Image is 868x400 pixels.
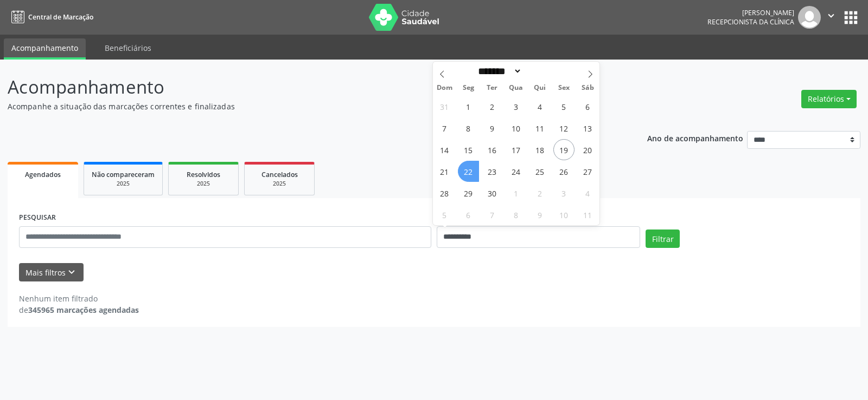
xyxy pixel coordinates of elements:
img: img [798,6,821,29]
span: Setembro 25, 2025 [529,161,551,182]
span: Qua [504,84,528,91]
span: Setembro 14, 2025 [434,139,455,160]
label: PESQUISAR [19,209,56,226]
span: Setembro 11, 2025 [529,117,551,139]
span: Outubro 2, 2025 [529,182,551,204]
span: Central de Marcação [28,12,93,22]
span: Outubro 6, 2025 [458,204,479,225]
span: Setembro 12, 2025 [553,117,575,139]
span: Resolvidos [187,170,220,179]
span: Outubro 4, 2025 [577,182,598,204]
a: Acompanhamento [4,38,86,60]
span: Setembro 27, 2025 [577,161,598,182]
span: Qui [528,84,552,91]
span: Sex [552,84,576,91]
a: Beneficiários [97,38,159,57]
span: Setembro 24, 2025 [506,161,527,182]
button: Mais filtroskeyboard_arrow_down [19,263,84,282]
p: Acompanhamento [8,74,604,101]
span: Setembro 17, 2025 [506,139,527,160]
span: Dom [433,84,457,91]
span: Setembro 8, 2025 [458,117,479,139]
span: Setembro 7, 2025 [434,117,455,139]
p: Acompanhe a situação das marcações correntes e finalizadas [8,101,604,112]
span: Setembro 22, 2025 [458,161,479,182]
span: Setembro 20, 2025 [577,139,598,160]
button:  [821,6,841,29]
span: Setembro 9, 2025 [482,117,503,139]
span: Setembro 21, 2025 [434,161,455,182]
span: Outubro 7, 2025 [482,204,503,225]
span: Seg [456,84,480,91]
div: 2025 [176,180,231,188]
span: Outubro 5, 2025 [434,204,455,225]
select: Month [475,65,522,77]
span: Cancelados [261,170,298,179]
i: keyboard_arrow_down [66,266,78,278]
span: Setembro 30, 2025 [482,182,503,204]
div: Nenhum item filtrado [19,293,139,304]
span: Sáb [576,84,599,91]
input: Year [522,65,558,77]
p: Ano de acompanhamento [647,131,743,145]
span: Setembro 23, 2025 [482,161,503,182]
div: de [19,304,139,316]
button: Relatórios [801,90,857,108]
span: Outubro 1, 2025 [506,182,527,204]
span: Setembro 26, 2025 [553,161,575,182]
span: Setembro 18, 2025 [529,139,551,160]
span: Recepcionista da clínica [707,17,794,27]
span: Outubro 9, 2025 [529,204,551,225]
a: Central de Marcação [8,8,93,26]
span: Outubro 10, 2025 [553,204,575,225]
span: Ter [480,84,504,91]
button: Filtrar [646,229,680,248]
div: 2025 [252,180,307,188]
span: Agendados [25,170,61,179]
div: [PERSON_NAME] [707,8,794,17]
strong: 345965 marcações agendadas [28,305,139,315]
div: 2025 [92,180,155,188]
i:  [825,10,837,22]
span: Setembro 4, 2025 [529,96,551,117]
span: Outubro 11, 2025 [577,204,598,225]
span: Setembro 1, 2025 [458,96,479,117]
span: Setembro 5, 2025 [553,96,575,117]
span: Setembro 13, 2025 [577,117,598,139]
span: Outubro 8, 2025 [506,204,527,225]
span: Setembro 15, 2025 [458,139,479,160]
span: Setembro 28, 2025 [434,182,455,204]
span: Agosto 31, 2025 [434,96,455,117]
span: Setembro 10, 2025 [506,117,527,139]
span: Outubro 3, 2025 [553,182,575,204]
span: Setembro 16, 2025 [482,139,503,160]
button: apps [841,8,860,27]
span: Setembro 19, 2025 [553,139,575,160]
span: Setembro 29, 2025 [458,182,479,204]
span: Setembro 6, 2025 [577,96,598,117]
span: Não compareceram [92,170,155,179]
span: Setembro 3, 2025 [506,96,527,117]
span: Setembro 2, 2025 [482,96,503,117]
